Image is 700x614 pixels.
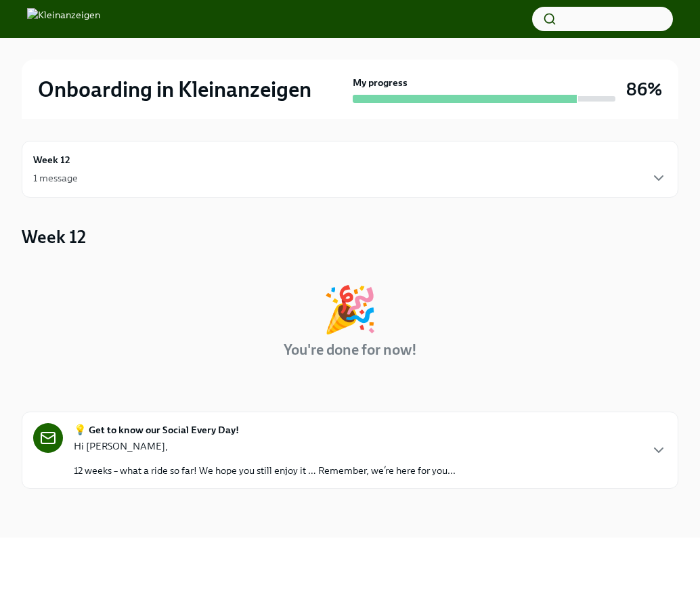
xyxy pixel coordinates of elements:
[33,171,78,185] div: 1 message
[284,340,417,360] h4: You're done for now!
[74,423,239,437] strong: 💡 Get to know our Social Every Day!
[38,76,311,103] h2: Onboarding in Kleinanzeigen
[626,77,662,102] h3: 86%
[27,8,100,30] img: Kleinanzeigen
[74,439,456,453] p: Hi [PERSON_NAME],
[322,287,378,332] div: 🎉
[74,464,456,477] p: 12 weeks – what a ride so far! We hope you still enjoy it … Remember, we’re here for you...
[33,152,70,167] h6: Week 12
[22,225,86,249] h3: Week 12
[353,76,408,89] strong: My progress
